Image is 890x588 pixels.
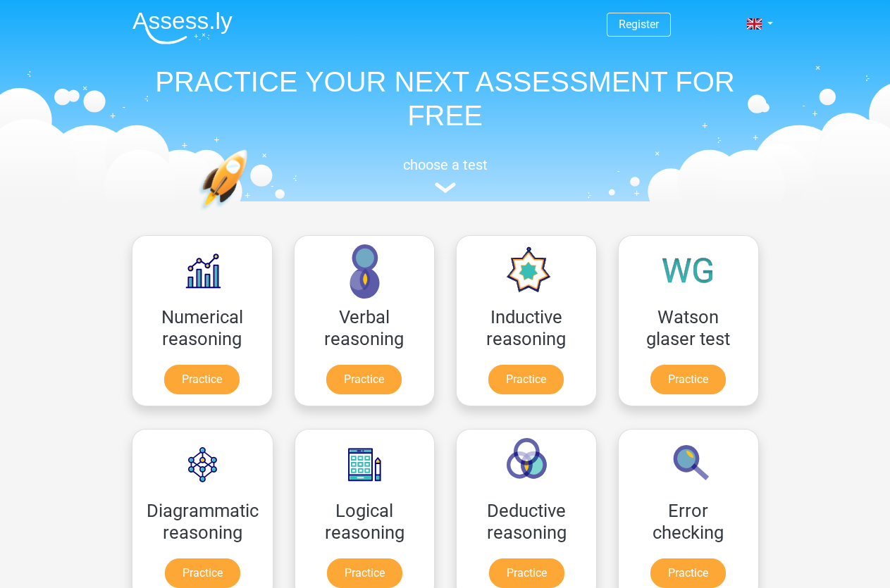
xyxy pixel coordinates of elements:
a: Practice [164,365,240,394]
img: Assessly [132,11,233,44]
a: Practice [327,558,402,588]
h1: PRACTICE YOUR NEXT ASSESSMENT FOR FREE [121,65,770,132]
a: choose a test [121,156,770,194]
a: Register [619,18,659,31]
a: Practice [488,365,564,394]
img: assessment [435,182,456,193]
img: practice [199,149,302,277]
a: Practice [165,558,240,588]
a: Practice [489,558,564,588]
h5: choose a test [121,156,770,173]
a: Practice [650,365,726,394]
a: Practice [650,558,726,588]
a: Practice [326,365,402,394]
